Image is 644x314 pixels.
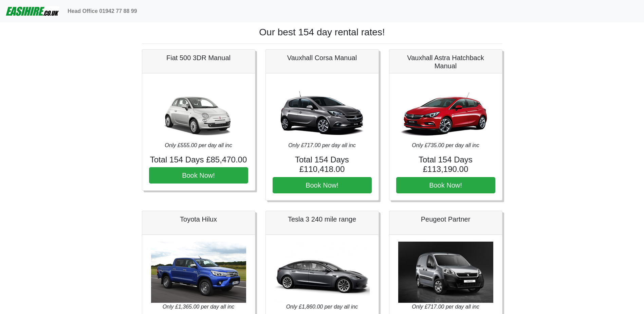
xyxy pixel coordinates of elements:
[151,80,246,141] img: Fiat 500 3DR Manual
[288,142,355,148] i: Only £717.00 per day all inc
[273,215,372,223] h5: Tesla 3 240 mile range
[68,8,137,14] b: Head Office 01942 77 88 99
[273,155,372,175] h4: Total 154 Days £110,418.00
[149,215,248,223] h5: Toyota Hilux
[149,155,248,165] h4: Total 154 Days £85,470.00
[142,27,502,38] h1: Our best 154 day rental rates!
[396,215,495,223] h5: Peugeot Partner
[151,242,246,303] img: Toyota Hilux
[149,167,248,184] button: Book Now!
[163,304,235,310] i: Only £1,365.00 per day all inc
[412,304,479,310] i: Only £717.00 per day all inc
[273,177,372,193] button: Book Now!
[5,4,59,18] img: easihire_logo_small.png
[396,54,495,70] h5: Vauxhall Astra Hatchback Manual
[273,54,372,62] h5: Vauxhall Corsa Manual
[396,155,495,175] h4: Total 154 Days £113,190.00
[286,304,358,310] i: Only £1,860.00 per day all inc
[65,4,140,18] a: Head Office 01942 77 88 99
[398,242,493,303] img: Peugeot Partner
[412,142,479,148] i: Only £735.00 per day all inc
[398,80,493,141] img: Vauxhall Astra Hatchback Manual
[165,142,232,148] i: Only £555.00 per day all inc
[149,54,248,62] h5: Fiat 500 3DR Manual
[275,242,370,303] img: Tesla 3 240 mile range
[396,177,495,193] button: Book Now!
[275,80,370,141] img: Vauxhall Corsa Manual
